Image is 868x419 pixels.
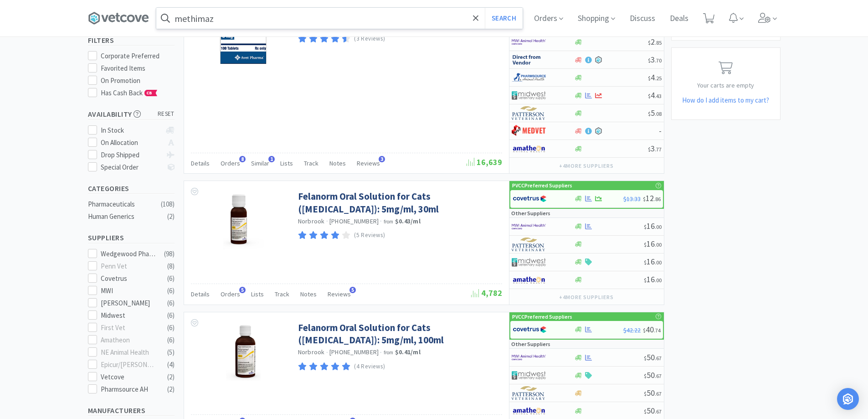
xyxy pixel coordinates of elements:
[280,159,293,167] span: Lists
[88,199,162,210] div: Pharmaceuticals
[268,156,275,162] span: 1
[648,54,662,65] span: 3
[329,217,379,225] span: [PHONE_NUMBER]
[654,327,661,334] span: . 74
[643,324,661,335] span: 40
[471,288,502,298] span: 4,782
[101,310,157,321] div: Midwest
[512,71,546,84] img: 7915dbd3f8974342a4dc3feb8efc1740_58.png
[644,256,662,267] span: 16
[837,388,859,410] div: Open Intercom Messenger
[300,290,317,298] span: Notes
[354,362,385,372] p: (4 Reviews)
[101,88,158,97] span: Has Cash Back
[275,290,289,298] span: Track
[101,125,161,136] div: In Stock
[298,190,500,215] a: Felanorm Oral Solution for Cats ([MEDICAL_DATA]): 5mg/ml, 30ml
[380,348,382,357] span: ·
[101,285,157,296] div: MWI
[644,352,662,362] span: 50
[512,142,546,155] img: 3331a67d23dc422aa21b1ec98afbf632_11.png
[101,372,157,383] div: Vetcove
[384,218,394,225] span: from
[384,349,394,356] span: from
[655,355,662,362] span: . 67
[648,72,662,83] span: 4
[643,196,646,202] span: $
[555,291,618,304] button: +4more suppliers
[655,259,662,266] span: . 00
[512,106,546,120] img: f5e969b455434c6296c6d81ef179fa71_3.png
[512,53,546,67] img: c67096674d5b41e1bca769e75293f8dd_19.png
[648,36,662,47] span: 2
[512,312,572,321] p: PVCC Preferred Suppliers
[304,159,318,167] span: Track
[354,231,385,240] p: (5 Reviews)
[655,277,662,284] span: . 00
[380,217,382,225] span: ·
[644,259,647,266] span: $
[513,192,547,206] img: 77fca1acd8b6420a9015268ca798ef17_1.png
[666,15,692,23] a: Deals
[512,238,546,251] img: f5e969b455434c6296c6d81ef179fa71_3.png
[644,355,647,362] span: $
[644,241,647,248] span: $
[655,146,662,153] span: . 77
[511,340,550,348] p: Other Suppliers
[644,274,662,285] span: 16
[644,372,647,379] span: $
[101,384,157,395] div: Pharmsource AH
[644,370,662,380] span: 50
[101,248,157,259] div: Wedgewood Pharmacy
[659,125,662,136] span: -
[328,290,351,298] span: Reviews
[101,51,175,62] div: Corporate Preferred
[357,159,380,167] span: Reviews
[101,322,157,333] div: First Vet
[164,248,175,259] div: ( 98 )
[167,285,175,296] div: ( 6 )
[158,109,175,119] span: reset
[101,347,157,358] div: NE Animal Health
[512,351,546,364] img: f6b2451649754179b5b4e0c70c3f7cb0_2.png
[101,63,175,74] div: Favorited Items
[88,233,175,243] h5: Suppliers
[101,335,157,346] div: Amatheon
[88,211,162,222] div: Human Generics
[298,217,325,225] a: Norbrook
[167,359,175,370] div: ( 4 )
[644,408,647,415] span: $
[648,110,651,117] span: $
[648,39,651,46] span: $
[644,277,647,284] span: $
[167,347,175,358] div: ( 5 )
[512,273,546,287] img: 3331a67d23dc422aa21b1ec98afbf632_11.png
[191,290,210,298] span: Details
[655,110,662,117] span: . 08
[655,75,662,82] span: . 25
[167,322,175,333] div: ( 6 )
[623,326,641,334] span: $42.22
[644,405,662,416] span: 50
[239,156,246,162] span: 8
[354,34,385,44] p: (3 Reviews)
[191,159,210,167] span: Details
[326,217,328,225] span: ·
[512,88,546,102] img: 4dd14cff54a648ac9e977f0c5da9bc2e_5.png
[467,157,502,167] span: 16,639
[513,323,547,336] img: 77fca1acd8b6420a9015268ca798ef17_1.png
[251,159,269,167] span: Similar
[167,310,175,321] div: ( 6 )
[644,388,662,398] span: 50
[101,359,157,370] div: Epicur/[PERSON_NAME]
[648,146,651,153] span: $
[167,298,175,309] div: ( 6 )
[644,390,647,397] span: $
[648,93,651,99] span: $
[101,162,161,173] div: Special Order
[221,290,240,298] span: Orders
[655,408,662,415] span: . 67
[655,390,662,397] span: . 67
[221,159,240,167] span: Orders
[626,15,659,23] a: Discuss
